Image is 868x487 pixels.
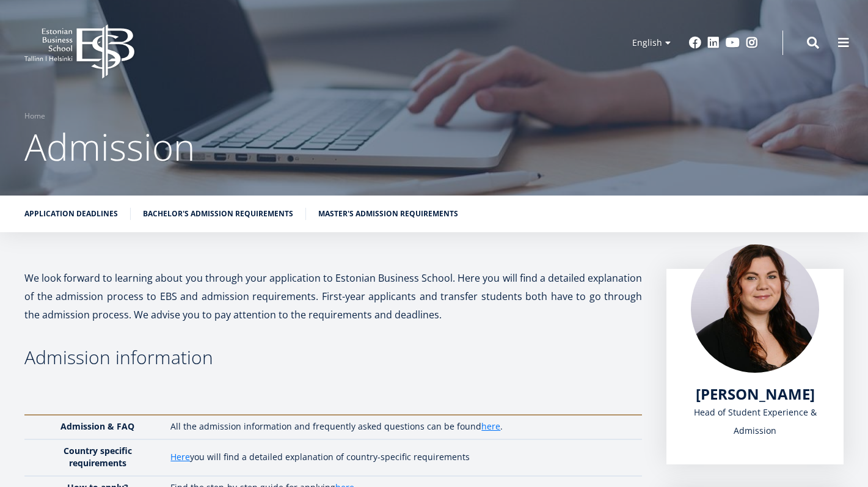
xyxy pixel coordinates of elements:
a: Facebook [689,37,701,49]
a: Linkedin [707,37,720,49]
h3: Admission information [24,348,642,367]
td: All the admission information and frequently asked questions can be found . [164,415,642,439]
td: you will find a detailed explanation of country-specific requirements [164,439,642,476]
a: Application deadlines [24,208,118,220]
a: Home [24,110,45,122]
a: Here [170,451,190,463]
img: liina reimann [691,244,819,373]
strong: Country specific requirements [64,445,132,469]
a: Instagram [746,37,758,49]
div: Head of Student Experience & Admission [691,403,819,440]
strong: Admission & FAQ [60,420,134,432]
a: Bachelor's admission requirements [143,208,293,220]
p: We look forward to learning about you through your application to Estonian Business School. Here ... [24,269,642,324]
a: Youtube [726,37,740,49]
span: Admission [24,122,195,172]
span: [PERSON_NAME] [696,384,815,404]
a: Master's admission requirements [318,208,458,220]
a: here [481,420,500,433]
a: [PERSON_NAME] [696,385,815,403]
